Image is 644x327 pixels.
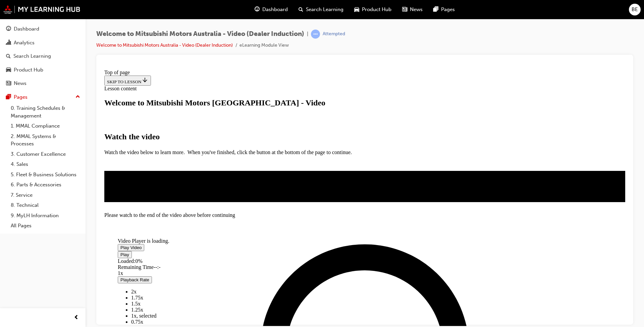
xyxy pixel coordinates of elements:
span: guage-icon [6,26,11,32]
div: Pages [14,93,28,101]
button: SKIP TO LESSON [3,9,49,19]
a: 4. Sales [8,159,83,170]
a: search-iconSearch Learning [293,3,349,16]
h1: Welcome to Mitsubishi Motors [GEOGRAPHIC_DATA] - Video [3,32,524,41]
span: SKIP TO LESSON [5,12,47,17]
button: Pages [3,91,83,103]
div: Attempted [323,31,345,37]
a: 9. MyLH Information [8,211,83,221]
span: Product Hub [362,6,391,13]
a: pages-iconPages [428,3,460,16]
strong: Watch the video [3,65,58,74]
div: Product Hub [14,66,43,74]
a: news-iconNews [397,3,428,16]
a: All Pages [8,221,83,231]
a: car-iconProduct Hub [349,3,397,16]
span: learningRecordVerb_ATTEMPT-icon [311,30,320,39]
span: News [410,6,423,13]
span: search-icon [299,5,303,14]
span: guage-icon [255,5,260,14]
span: search-icon [6,53,11,59]
li: eLearning Module View [239,42,289,49]
button: DashboardAnalyticsSearch LearningProduct HubNews [3,21,83,91]
span: up-icon [75,93,80,101]
a: Analytics [3,37,83,49]
div: Analytics [14,39,35,47]
span: prev-icon [74,314,79,322]
div: Top of page [3,3,524,9]
span: Search Learning [306,6,343,13]
span: pages-icon [433,5,438,14]
a: News [3,77,83,90]
a: 8. Technical [8,200,83,211]
a: Search Learning [3,50,83,62]
a: 5. Fleet & Business Solutions [8,170,83,180]
div: Dashboard [14,25,39,33]
div: Video player [16,120,510,120]
span: news-icon [402,5,407,14]
a: Product Hub [3,64,83,76]
div: News [14,80,26,87]
span: car-icon [6,67,11,73]
a: 6. Parts & Accessories [8,180,83,190]
span: Welcome to Mitsubishi Motors Australia - Video (Dealer Induction) [96,30,304,38]
span: Dashboard [262,6,288,13]
a: 3. Customer Excellence [8,149,83,159]
a: 2. MMAL Systems & Processes [8,131,83,149]
img: mmal [3,5,80,14]
span: BE [632,6,638,13]
span: car-icon [354,5,359,14]
span: | [307,30,308,38]
span: chart-icon [6,40,11,46]
button: BE [629,4,641,15]
a: guage-iconDashboard [249,3,293,16]
div: Search Learning [13,52,51,60]
span: Pages [441,6,455,13]
a: 7. Service [8,190,83,200]
a: Dashboard [3,23,83,35]
span: Lesson content [3,19,35,25]
a: 0. Training Schedules & Management [8,103,83,121]
div: Please watch to the end of the video above before continuing [3,145,524,151]
a: Welcome to Mitsubishi Motors Australia - Video (Dealer Induction) [96,42,233,48]
p: Watch the video below to learn more. When you've finished, click the button at the bottom of the ... [3,83,524,89]
span: news-icon [6,81,11,87]
a: 1. MMAL Compliance [8,121,83,131]
span: pages-icon [6,94,11,100]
